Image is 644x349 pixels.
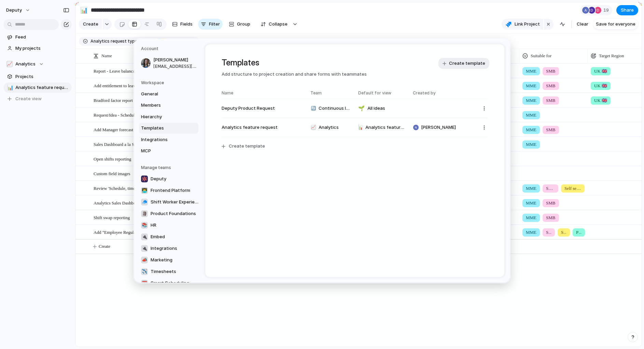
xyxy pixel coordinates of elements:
span: Marketing [151,256,172,263]
div: 📚 [141,222,148,228]
a: 🔌Embed [139,231,202,242]
span: 📊 [358,123,363,131]
span: Frontend Platform [151,187,190,194]
span: Hierarchy [141,113,185,120]
span: Analytics [319,124,339,131]
a: 🗓️Smart Scheduling [139,277,202,288]
span: Embed [151,233,165,240]
a: Integrations [139,134,198,145]
span: MCP [141,148,185,154]
h5: Workspace [141,79,198,86]
span: Analytics feature requests [365,124,406,131]
span: Default for view [358,90,391,96]
div: 🧢 [141,198,148,205]
span: Shift Worker Experience [151,198,200,205]
a: General [139,88,198,99]
span: General [141,90,185,97]
a: 🗿Product Foundations [139,208,202,219]
div: 🔌 [141,245,148,252]
a: 📣Marketing [139,254,202,265]
span: Add structure to project creation and share forms with teammates [222,71,488,78]
span: [PERSON_NAME] [153,57,197,63]
a: 🔌Integrations [139,243,202,254]
span: Continuous Improvement [319,105,351,112]
div: 🗓️ [141,279,148,286]
button: Deputy Product Request🔄Continuous Improvement🌱All ideas [218,102,492,115]
div: 🔌 [141,233,148,240]
a: Deputy [139,173,202,184]
span: Templates [141,125,185,132]
span: Product Foundations [151,210,196,217]
h5: Manage teams [141,164,198,170]
span: Create template [449,60,485,67]
span: [EMAIL_ADDRESS][DOMAIN_NAME] [153,63,197,69]
span: Integrations [141,136,185,143]
span: [PERSON_NAME] [421,124,456,131]
span: HR [151,222,156,228]
a: ✈️Timesheets [139,266,202,277]
div: ✈️ [141,268,148,275]
a: Templates [139,123,198,134]
div: 👨‍💻 [141,187,148,194]
span: Members [141,102,185,109]
button: Analytics feature request📈Analytics📊Analytics feature requests[PERSON_NAME] [218,121,492,134]
a: Hierarchy [139,111,198,122]
button: Create template [218,140,492,153]
span: Deputy [151,175,166,182]
span: Create template [229,143,265,150]
a: 📚HR [139,219,202,230]
span: Integrations [151,245,177,252]
span: All ideas [367,105,385,112]
span: Team [310,90,351,96]
span: Name [222,90,304,96]
span: Created by [413,90,436,96]
div: 🔄 [311,106,316,111]
a: 👨‍💻Frontend Platform [139,185,202,196]
a: 🧢Shift Worker Experience [139,196,202,207]
button: Create template [438,58,489,69]
div: 📣 [141,256,148,263]
a: MCP [139,146,198,156]
span: 🌱 [358,104,365,112]
h1: Templates [222,57,488,69]
span: Deputy Product Request [222,105,304,112]
span: Analytics feature request [222,124,304,131]
a: Members [139,100,198,111]
h5: Account [141,46,198,52]
span: Smart Scheduling [151,279,189,286]
div: 📈 [311,124,316,130]
span: Timesheets [151,268,176,275]
div: 🗿 [141,210,148,217]
a: [PERSON_NAME][EMAIL_ADDRESS][DOMAIN_NAME] [139,55,198,72]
